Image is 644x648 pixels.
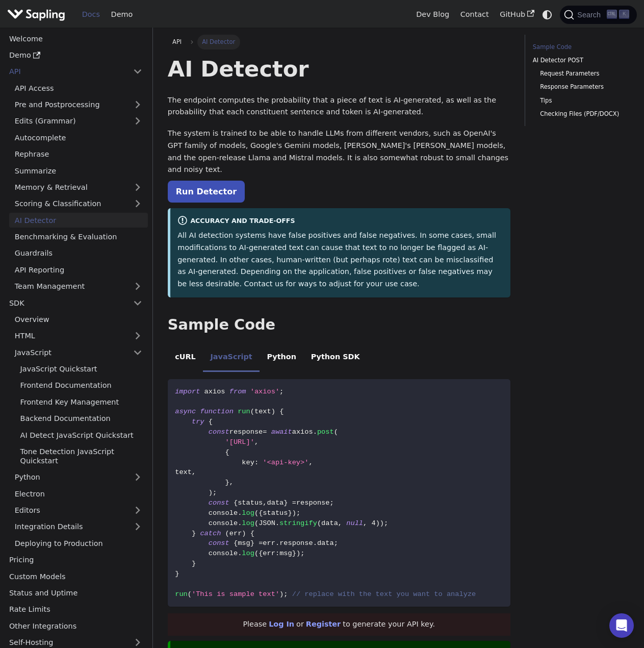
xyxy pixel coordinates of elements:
span: . [313,539,317,547]
span: log [242,519,254,527]
span: = [259,539,263,547]
span: ( [334,428,338,436]
span: } [225,479,229,486]
span: ( [254,509,259,517]
span: . [238,519,242,527]
span: err [229,530,242,537]
a: Pre and Postprocessing [9,97,148,112]
li: Python SDK [303,343,367,372]
div: Accuracy and Trade-offs [177,215,503,228]
a: Dev Blog [410,7,454,22]
img: Sapling.ai [7,7,65,22]
span: ; [284,590,288,598]
h1: AI Detector [168,55,510,83]
a: Docs [76,7,106,22]
a: Backend Documentation [15,411,148,426]
span: console [209,519,238,527]
span: ; [279,388,284,395]
span: . [275,519,279,527]
a: AI Detector POST [533,56,626,65]
span: '<api-key>' [263,459,308,466]
span: data [317,539,334,547]
a: Deploying to Production [9,536,148,551]
span: response [229,428,263,436]
span: , [363,519,367,527]
span: } [292,550,296,557]
span: { [250,530,254,537]
span: ; [384,519,388,527]
span: : [254,459,259,466]
span: , [192,468,196,476]
a: Request Parameters [540,69,622,79]
a: Welcome [4,31,148,46]
span: } [192,530,196,537]
span: } [175,570,179,578]
span: ( [188,590,192,598]
a: Electron [9,486,148,501]
a: API [168,35,187,49]
span: import [175,388,200,395]
a: Rephrase [9,147,148,162]
a: AI Detector [9,213,148,228]
span: console [209,550,238,557]
button: Collapse sidebar category 'SDK' [127,295,148,310]
a: JavaScript Quickstart [15,362,148,377]
p: The endpoint computes the probability that a piece of text is AI-generated, as well as the probab... [168,94,510,119]
span: response [296,499,330,507]
span: stringify [279,519,317,527]
p: All AI detection systems have false positives and false negatives. In some cases, small modificat... [177,230,503,290]
span: ( [254,519,259,527]
span: const [209,428,229,436]
a: Integration Details [9,519,148,534]
button: Switch between dark and light mode (currently system mode) [540,7,555,22]
span: = [263,428,267,436]
span: axios [292,428,313,436]
span: ; [334,539,338,547]
a: Contact [455,7,495,22]
span: { [225,448,229,456]
span: function [200,408,234,415]
a: Python [9,470,148,485]
span: ; [300,550,304,557]
span: status [238,499,263,507]
span: JSON [259,519,275,527]
span: ) [271,408,275,415]
a: Autocomplete [9,130,148,145]
span: text [175,468,192,476]
span: err [263,539,275,547]
a: AI Detect JavaScript Quickstart [15,428,148,442]
span: err [263,550,275,557]
a: Frontend Key Management [15,394,148,409]
span: 'This is sample text' [192,590,279,598]
span: from [229,388,246,395]
span: ( [317,519,321,527]
kbd: K [619,10,629,19]
a: SDK [4,295,127,310]
span: console [209,509,238,517]
a: API Access [9,81,148,95]
div: Open Intercom Messenger [609,613,634,638]
span: run [175,590,188,598]
a: Rate Limits [4,602,148,617]
a: Response Parameters [540,82,622,92]
a: Register [306,620,341,628]
span: ) [242,530,246,537]
a: API [4,64,127,79]
span: ) [380,519,384,527]
span: { [259,550,263,557]
span: ; [329,499,333,507]
a: Guardrails [9,246,148,261]
a: Other Integrations [4,618,148,633]
div: Please or to generate your API key. [168,613,510,636]
span: log [242,550,254,557]
span: AI Detector [197,35,240,49]
li: cURL [168,343,203,372]
span: } [284,499,288,507]
span: ( [250,408,254,415]
p: The system is trained to be able to handle LLMs from different vendors, such as OpenAI's GPT fami... [168,128,510,176]
a: JavaScript [9,345,148,360]
span: ; [296,509,300,517]
span: text [254,408,271,415]
span: '[URL]' [225,438,254,446]
a: Benchmarking & Evaluation [9,230,148,244]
